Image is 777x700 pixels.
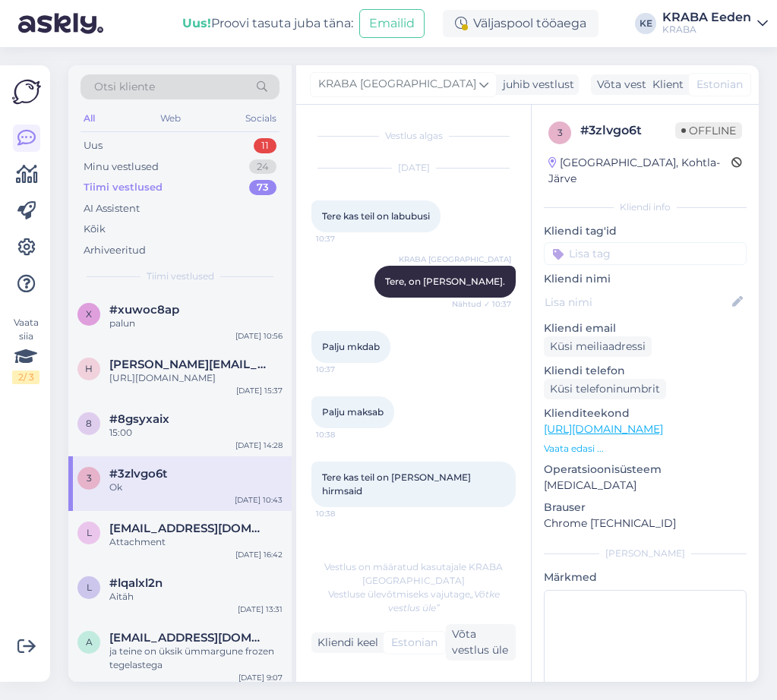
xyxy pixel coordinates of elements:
div: All [81,109,98,128]
div: [DATE] 13:31 [238,604,283,615]
span: 10:38 [316,429,373,440]
span: 3 [557,127,563,138]
div: Aitäh [109,590,283,604]
div: KE [635,13,656,34]
span: Tiimi vestlused [147,270,214,283]
div: [DATE] 16:42 [235,549,283,560]
p: Vaata edasi ... [544,442,747,456]
p: Brauser [544,500,747,516]
div: [PERSON_NAME] [544,547,747,560]
span: KRABA [GEOGRAPHIC_DATA] [318,76,476,93]
p: Kliendi email [544,320,747,336]
span: #3zlvgo6t [109,467,167,481]
div: Tiimi vestlused [84,180,163,195]
div: Vestlus algas [311,129,516,143]
div: Socials [242,109,280,128]
div: Ok [109,481,283,494]
span: Palju maksab [322,406,384,418]
p: [MEDICAL_DATA] [544,478,747,493]
div: juhib vestlust [497,77,574,93]
button: Emailid [359,9,425,38]
p: Kliendi telefon [544,363,747,379]
div: Kõik [84,222,106,237]
div: Klient [646,77,684,93]
div: [DATE] 15:37 [236,385,283,396]
span: h [85,363,93,374]
div: KRABA Eeden [662,11,751,24]
div: Kliendi keel [311,635,378,651]
div: 15:00 [109,426,283,440]
div: Väljaspool tööaega [443,10,599,37]
span: #xuwoc8ap [109,303,179,317]
span: Vestlus on määratud kasutajale KRABA [GEOGRAPHIC_DATA] [324,561,503,586]
input: Lisa nimi [545,294,729,311]
span: liinake125@gmail.com [109,522,267,535]
div: [DATE] 9:07 [238,672,283,683]
b: Uus! [182,16,211,30]
div: AI Assistent [84,201,140,216]
p: Kliendi tag'id [544,223,747,239]
div: [DATE] [311,161,516,175]
span: #lqalxl2n [109,576,163,590]
span: Offline [675,122,742,139]
span: Tere, on [PERSON_NAME]. [385,276,505,287]
div: 11 [254,138,276,153]
span: Estonian [696,77,743,93]
img: Askly Logo [12,77,41,106]
p: Klienditeekond [544,405,747,421]
p: Kliendi nimi [544,271,747,287]
div: 24 [249,159,276,175]
input: Lisa tag [544,242,747,265]
div: Arhiveeritud [84,243,146,258]
div: Minu vestlused [84,159,159,175]
span: Estonian [391,635,437,651]
div: # 3zlvgo6t [580,121,675,140]
span: Otsi kliente [94,79,155,95]
span: 10:37 [316,364,373,375]
span: 8 [86,418,92,429]
div: ja teine on üksik ümmargune frozen tegelastega [109,645,283,672]
div: Attachment [109,535,283,549]
div: palun [109,317,283,330]
p: Chrome [TECHNICAL_ID] [544,516,747,531]
div: KRABA [662,24,751,36]
span: #8gsyxaix [109,412,169,426]
div: 2 / 3 [12,370,39,384]
span: 10:37 [316,233,373,244]
span: a [86,636,93,648]
span: Nähtud ✓ 10:37 [452,298,511,310]
a: KRABA EedenKRABA [662,11,768,36]
div: [DATE] 14:28 [235,440,283,451]
span: l [87,527,92,538]
span: KRABA [GEOGRAPHIC_DATA] [399,254,511,265]
div: Proovi tasuta juba täna: [182,14,353,33]
span: l [87,582,92,593]
p: Märkmed [544,569,747,585]
span: x [86,308,92,320]
div: [DATE] 10:43 [235,494,283,506]
div: Kliendi info [544,200,747,214]
span: helena.dreimann@gmail.com [109,358,267,371]
span: Vestluse ülevõtmiseks vajutage [328,588,500,613]
div: Web [157,109,184,128]
div: Vaata siia [12,316,39,384]
div: Uus [84,138,103,153]
div: [URL][DOMAIN_NAME] [109,371,283,385]
div: Võta vestlus üle [591,74,687,95]
div: [DATE] 10:56 [235,330,283,342]
span: Tere kas teil on labubusi [322,210,430,222]
a: [URL][DOMAIN_NAME] [544,422,663,436]
div: Küsi meiliaadressi [544,336,652,357]
span: Tere kas teil on [PERSON_NAME] hirmsaid [322,471,475,497]
span: 10:38 [316,508,373,519]
span: annapkudrin@gmail.com [109,631,267,645]
div: Küsi telefoninumbrit [544,379,666,399]
div: Võta vestlus üle [446,624,516,661]
p: Operatsioonisüsteem [544,462,747,478]
div: [GEOGRAPHIC_DATA], Kohtla-Järve [548,155,731,187]
span: Palju mkdab [322,341,380,352]
span: 3 [87,472,92,484]
div: 73 [249,180,276,195]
